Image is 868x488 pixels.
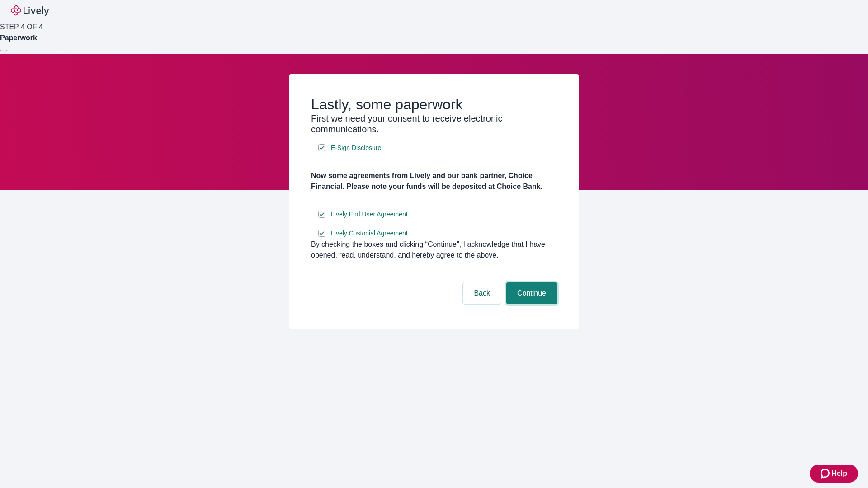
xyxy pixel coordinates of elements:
h2: Lastly, some paperwork [311,96,557,113]
svg: Zendesk support icon [821,468,831,479]
span: Lively Custodial Agreement [331,229,408,238]
span: E-Sign Disclosure [331,143,381,153]
span: Help [831,468,847,479]
h3: First we need your consent to receive electronic communications. [311,113,557,135]
a: e-sign disclosure document [329,228,410,239]
h4: Now some agreements from Lively and our bank partner, Choice Financial. Please note your funds wi... [311,170,557,192]
div: By checking the boxes and clicking “Continue", I acknowledge that I have opened, read, understand... [311,239,557,261]
span: Lively End User Agreement [331,210,408,219]
a: e-sign disclosure document [329,209,410,220]
a: e-sign disclosure document [329,142,383,154]
button: Zendesk support iconHelp [810,465,858,483]
img: Lively [11,5,49,16]
button: Continue [506,282,557,304]
button: Back [463,282,501,304]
